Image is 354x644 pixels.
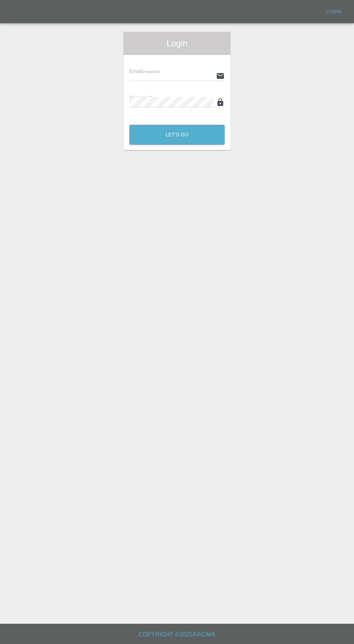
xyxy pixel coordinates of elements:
span: Login [129,38,225,49]
h6: Copyright © 2025 Axioma [6,630,348,640]
small: (required) [152,96,170,100]
button: Let's Go [129,125,225,145]
span: Email [129,68,160,74]
small: (required) [142,69,160,74]
a: Login [322,6,345,17]
span: Password [129,95,170,101]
